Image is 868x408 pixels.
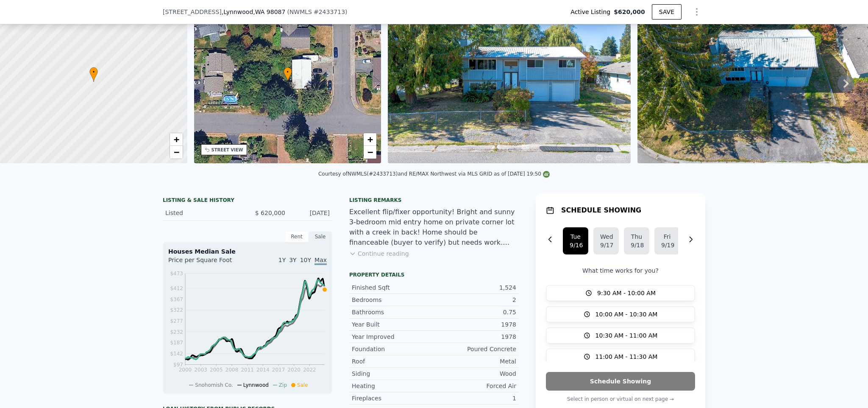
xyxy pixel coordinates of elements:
[434,394,516,402] div: 1
[624,227,649,254] button: Thu9/18
[352,308,434,316] div: Bathrooms
[631,232,643,241] div: Thu
[314,257,327,265] span: Max
[300,257,311,263] span: 10Y
[318,171,550,177] div: Courtesy of NWMLS (#2433713) and RE/MAX Northwest via MLS GRID as of [DATE] 19:50
[614,8,645,16] span: $620,000
[570,241,581,249] div: 9/16
[352,333,434,341] div: Year Improved
[211,147,243,153] div: STREET VIEW
[278,257,286,263] span: 1Y
[303,367,316,373] tspan: 2022
[434,357,516,366] div: Metal
[597,289,656,297] span: 9:30 AM - 10:00 AM
[285,231,309,242] div: Rent
[170,318,183,324] tspan: $277
[434,296,516,304] div: 2
[163,8,222,16] span: [STREET_ADDRESS]
[352,357,434,366] div: Roof
[434,345,516,353] div: Poured Concrete
[434,283,516,292] div: 1,524
[170,146,183,159] a: Zoom out
[570,8,614,16] span: Active Listing
[661,241,673,249] div: 9/19
[309,231,332,242] div: Sale
[284,67,292,82] div: •
[170,271,183,277] tspan: $473
[352,382,434,390] div: Heating
[352,283,434,292] div: Finished Sqft
[287,367,300,373] tspan: 2020
[168,247,327,256] div: Houses Median Sale
[546,306,695,322] button: 10:00 AM - 10:30 AM
[225,367,239,373] tspan: 2008
[364,133,376,146] a: Zoom in
[434,308,516,316] div: 0.75
[595,352,658,361] span: 11:00 AM - 11:30 AM
[173,362,183,368] tspan: $97
[600,232,612,241] div: Wed
[279,382,287,388] span: Zip
[352,345,434,353] div: Foundation
[352,320,434,329] div: Year Built
[434,382,516,390] div: Forced Air
[210,367,223,373] tspan: 2005
[170,329,183,335] tspan: $232
[600,241,612,249] div: 9/17
[367,147,373,157] span: −
[256,367,270,373] tspan: 2014
[170,307,183,313] tspan: $322
[595,310,658,319] span: 10:00 AM - 10:30 AM
[349,249,409,258] button: Continue reading
[546,327,695,344] button: 10:30 AM - 11:00 AM
[349,271,519,278] div: Property details
[287,8,347,16] div: ( )
[593,227,619,254] button: Wed9/17
[434,320,516,329] div: 1978
[546,394,695,404] p: Select in person or virtual on next page →
[89,67,98,82] div: •
[255,210,285,216] span: $ 620,000
[165,209,241,217] div: Listed
[570,232,581,241] div: Tue
[222,8,286,16] span: , Lynnwood
[170,296,183,302] tspan: $367
[297,382,308,388] span: Sale
[253,8,285,15] span: , WA 98087
[352,394,434,402] div: Fireplaces
[170,133,183,146] a: Zoom in
[179,367,192,373] tspan: 2000
[434,333,516,341] div: 1978
[284,68,292,76] span: •
[546,285,695,301] button: 9:30 AM - 10:00 AM
[89,68,98,76] span: •
[434,369,516,378] div: Wood
[352,296,434,304] div: Bedrooms
[292,209,330,217] div: [DATE]
[194,367,207,373] tspan: 2003
[652,4,682,20] button: SAVE
[272,367,285,373] tspan: 2017
[241,367,254,373] tspan: 2011
[170,285,183,291] tspan: $412
[543,171,550,178] img: NWMLS Logo
[170,351,183,357] tspan: $142
[289,8,312,15] span: NWMLS
[563,227,588,254] button: Tue9/16
[173,134,179,145] span: +
[173,147,179,157] span: −
[314,8,345,15] span: # 2433713
[168,256,248,269] div: Price per Square Foot
[243,382,269,388] span: Lynnwood
[654,227,680,254] button: Fri9/19
[352,369,434,378] div: Siding
[170,340,183,346] tspan: $187
[367,134,373,145] span: +
[349,207,519,248] div: Excellent flip/fixer opportunity! Bright and sunny 3-bedroom mid entry home on private corner lot...
[388,0,631,163] img: Sale: 169685006 Parcel: 103610377
[546,372,695,391] button: Schedule Showing
[364,146,376,159] a: Zoom out
[163,197,332,205] div: LISTING & SALE HISTORY
[289,257,296,263] span: 3Y
[661,232,673,241] div: Fri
